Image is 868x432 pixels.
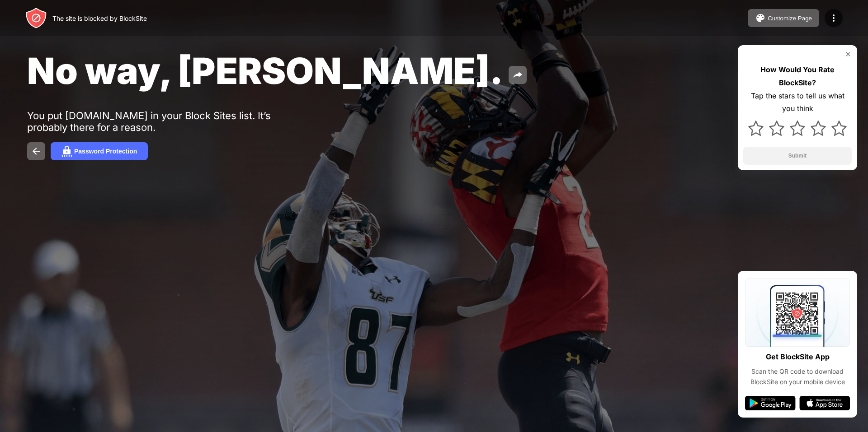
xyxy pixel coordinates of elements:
[769,121,784,136] img: star.svg
[831,121,847,136] img: star.svg
[51,142,148,160] button: Password Protection
[748,9,819,27] button: Customize Page
[828,13,839,23] img: menu-icon.svg
[743,147,852,165] button: Submit
[745,396,796,410] img: google-play.svg
[844,51,852,58] img: rate-us-close.svg
[512,70,523,80] img: share.svg
[745,367,850,387] div: Scan the QR code to download BlockSite on your mobile device
[743,63,852,89] div: How Would You Rate BlockSite?
[790,121,805,136] img: star.svg
[743,89,852,116] div: Tap the stars to tell us what you think
[27,49,503,93] span: No way, [PERSON_NAME].
[755,13,766,23] img: pallet.svg
[52,14,147,22] div: The site is blocked by BlockSite
[799,396,850,410] img: app-store.svg
[768,15,812,22] div: Customize Page
[25,7,47,29] img: header-logo.svg
[31,146,42,157] img: back.svg
[27,110,307,133] div: You put [DOMAIN_NAME] in your Block Sites list. It’s probably there for a reason.
[748,121,764,136] img: star.svg
[811,121,826,136] img: star.svg
[745,278,850,347] img: qrcode.svg
[74,148,137,155] div: Password Protection
[766,350,830,363] div: Get BlockSite App
[61,146,72,157] img: password.svg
